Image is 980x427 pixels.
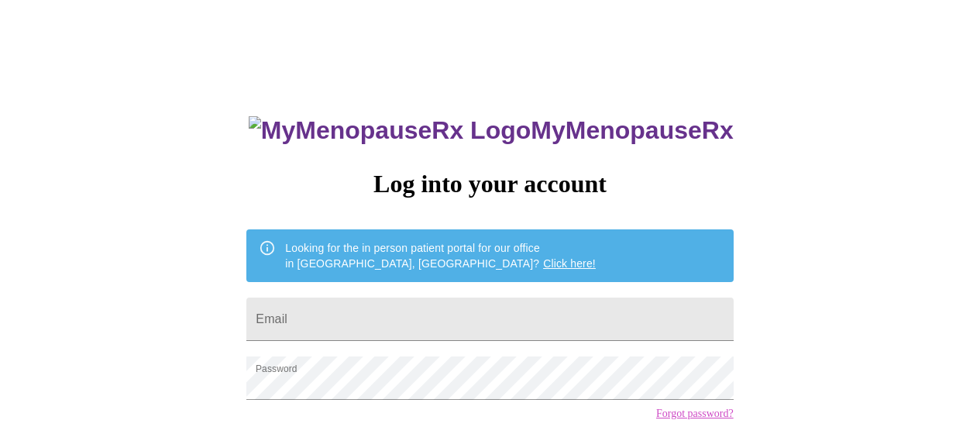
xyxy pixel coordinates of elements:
[543,257,596,270] a: Click here!
[249,116,734,145] h3: MyMenopauseRx
[246,170,733,198] h3: Log into your account
[249,116,531,145] img: MyMenopauseRx Logo
[285,234,596,277] div: Looking for the in person patient portal for our office in [GEOGRAPHIC_DATA], [GEOGRAPHIC_DATA]?
[656,408,734,420] a: Forgot password?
